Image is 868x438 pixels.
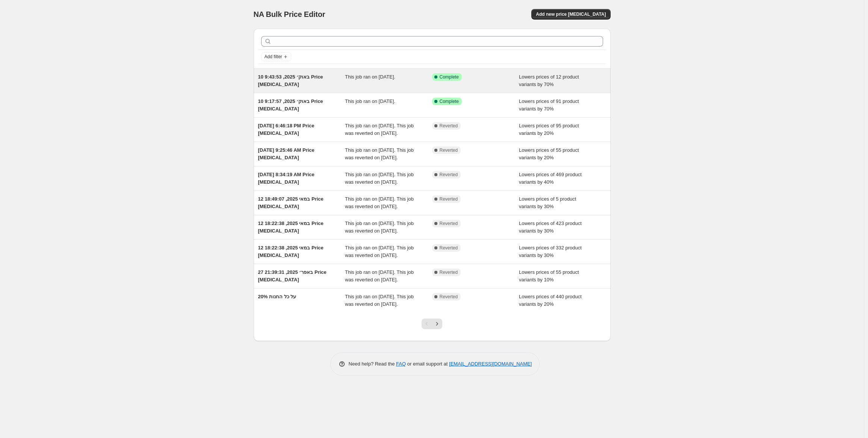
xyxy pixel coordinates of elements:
[531,9,610,20] button: Add new price [MEDICAL_DATA]
[345,196,414,209] span: This job ran on [DATE]. This job was reverted on [DATE].
[440,245,458,251] span: Reverted
[440,98,459,104] span: Complete
[254,10,325,18] span: NA Bulk Price Editor
[519,294,582,307] span: Lowers prices of 440 product variants by 20%
[345,245,414,258] span: This job ran on [DATE]. This job was reverted on [DATE].
[345,221,414,234] span: This job ran on [DATE]. This job was reverted on [DATE].
[440,269,458,275] span: Reverted
[345,294,414,307] span: This job ran on [DATE]. This job was reverted on [DATE].
[406,361,449,367] span: or email support at
[519,123,579,136] span: Lowers prices of 95 product variants by 20%
[261,52,291,61] button: Add filter
[265,54,282,60] span: Add filter
[345,98,395,104] span: This job ran on [DATE].
[396,361,406,367] a: FAQ
[258,196,324,209] span: 12 במאי 2025, 18:49:07 Price [MEDICAL_DATA]
[440,147,458,153] span: Reverted
[519,245,582,258] span: Lowers prices of 332 product variants by 30%
[258,147,315,160] span: [DATE] 9:25:46 AM Price [MEDICAL_DATA]
[258,245,324,258] span: 12 במאי 2025, 18:22:38 Price [MEDICAL_DATA]
[519,172,582,185] span: Lowers prices of 469 product variants by 40%
[258,172,315,185] span: [DATE] 8:34:19 AM Price [MEDICAL_DATA]
[519,196,576,209] span: Lowers prices of 5 product variants by 30%
[345,74,395,80] span: This job ran on [DATE].
[440,74,459,80] span: Complete
[345,147,414,160] span: This job ran on [DATE]. This job was reverted on [DATE].
[440,123,458,129] span: Reverted
[432,319,442,329] button: Next
[519,98,579,112] span: Lowers prices of 91 product variants by 70%
[258,269,327,282] span: 27 באפר׳ 2025, 21:39:31 Price [MEDICAL_DATA]
[258,98,323,112] span: 10 באוק׳ 2025, 9:17:57 Price [MEDICAL_DATA]
[345,123,414,136] span: This job ran on [DATE]. This job was reverted on [DATE].
[449,361,532,367] a: [EMAIL_ADDRESS][DOMAIN_NAME]
[345,269,414,282] span: This job ran on [DATE]. This job was reverted on [DATE].
[258,123,315,136] span: [DATE] 6:46:18 PM Price [MEDICAL_DATA]
[440,196,458,202] span: Reverted
[519,221,582,234] span: Lowers prices of 423 product variants by 30%
[422,319,442,329] nav: Pagination
[258,294,296,299] span: 20% על כל החנות
[536,11,606,17] span: Add new price [MEDICAL_DATA]
[440,172,458,178] span: Reverted
[440,294,458,300] span: Reverted
[345,172,414,185] span: This job ran on [DATE]. This job was reverted on [DATE].
[349,361,396,367] span: Need help? Read the
[258,74,323,87] span: 10 באוק׳ 2025, 9:43:53 Price [MEDICAL_DATA]
[440,221,458,227] span: Reverted
[519,74,579,87] span: Lowers prices of 12 product variants by 70%
[258,221,324,234] span: 12 במאי 2025, 18:22:38 Price [MEDICAL_DATA]
[519,269,579,282] span: Lowers prices of 55 product variants by 10%
[519,147,579,160] span: Lowers prices of 55 product variants by 20%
